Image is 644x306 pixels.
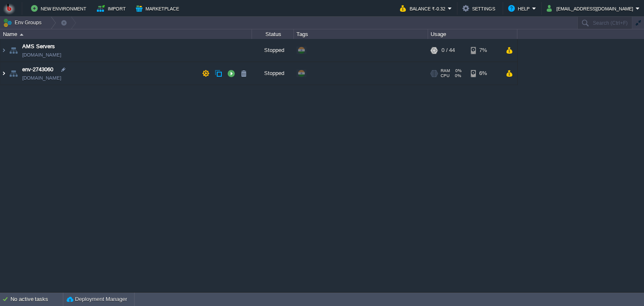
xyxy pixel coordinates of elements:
[22,42,55,51] a: AMS Servers
[10,293,63,306] div: No active tasks
[441,68,450,73] span: RAM
[8,39,19,62] img: AMDAwAAAACH5BAEAAAAALAAAAAABAAEAAAICRAEAOw==
[20,34,23,36] img: AMDAwAAAACH5BAEAAAAALAAAAAABAAEAAAICRAEAOw==
[1,29,252,39] div: Name
[8,62,19,85] img: AMDAwAAAACH5BAEAAAAALAAAAAABAAEAAAICRAEAOw==
[252,39,294,62] div: Stopped
[0,62,7,85] img: AMDAwAAAACH5BAEAAAAALAAAAAABAAEAAAICRAEAOw==
[453,68,462,73] span: 0%
[3,2,16,15] img: Bitss Techniques
[31,3,89,13] button: New Environment
[252,62,294,85] div: Stopped
[294,29,428,39] div: Tags
[547,3,636,13] button: [EMAIL_ADDRESS][DOMAIN_NAME]
[22,51,61,59] a: [DOMAIN_NAME]
[441,39,455,62] div: 0 / 44
[471,39,498,62] div: 7%
[441,73,449,78] span: CPU
[22,65,53,74] a: env-2743060
[3,17,44,29] button: Env Groups
[0,39,7,62] img: AMDAwAAAACH5BAEAAAAALAAAAAABAAEAAAICRAEAOw==
[471,62,498,85] div: 6%
[400,3,448,13] button: Balance ₹-0.32
[136,3,182,13] button: Marketplace
[462,3,498,13] button: Settings
[453,73,461,78] span: 0%
[22,74,61,82] a: [DOMAIN_NAME]
[252,29,293,39] div: Status
[67,295,127,303] button: Deployment Manager
[97,3,128,13] button: Import
[508,3,532,13] button: Help
[428,29,517,39] div: Usage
